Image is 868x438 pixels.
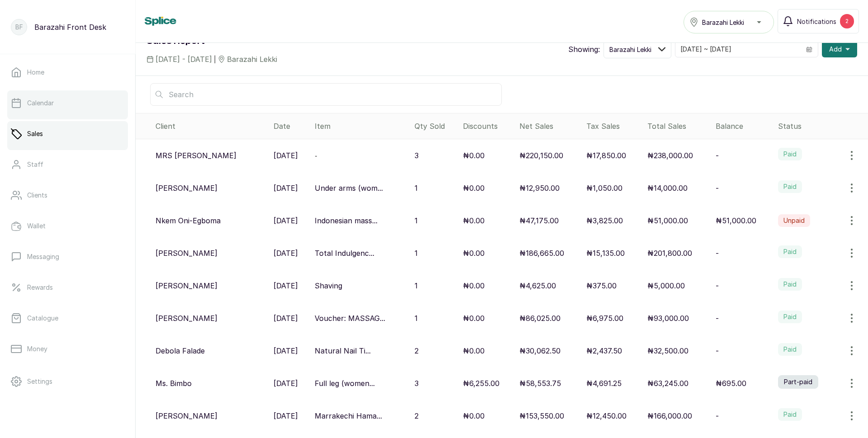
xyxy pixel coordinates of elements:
p: ₦30,062.50 [519,345,561,356]
p: [DATE] [274,280,298,291]
p: - [716,150,719,161]
div: Item [315,121,407,132]
p: ₦12,450.00 [586,410,627,421]
label: Paid [778,148,802,160]
p: Marrakechi Hama... [315,410,382,421]
p: 1 [415,215,418,226]
p: Rewards [27,283,53,292]
span: - [315,152,317,160]
p: ₦12,950.00 [519,183,560,193]
p: ₦0.00 [463,150,485,161]
p: ₦375.00 [586,280,617,291]
p: 3 [415,150,419,161]
a: Clients [7,183,128,208]
div: Client [156,121,266,132]
p: ₦1,050.00 [586,183,623,193]
p: [DATE] [274,410,298,421]
p: ₦4,691.25 [586,378,622,389]
p: ₦6,255.00 [463,378,500,389]
span: | [214,55,216,64]
span: Notifications [797,17,836,26]
p: Staff [27,160,43,169]
p: [DATE] [274,215,298,226]
span: Add [829,45,842,54]
p: Natural Nail Ti... [315,345,371,356]
label: Paid [778,180,802,193]
a: Catalogue [7,306,128,331]
a: Wallet [7,213,128,239]
a: Messaging [7,244,128,269]
p: Clients [27,191,47,200]
div: Net Sales [519,121,579,132]
a: Home [7,60,128,85]
p: ₦0.00 [463,280,485,291]
p: [PERSON_NAME] [156,410,217,421]
p: 1 [415,183,418,193]
div: 2 [840,14,854,28]
a: Settings [7,369,128,394]
p: 1 [415,248,418,259]
p: Money [27,344,47,353]
input: Search [150,83,502,106]
a: Money [7,336,128,362]
a: Calendar [7,90,128,116]
p: ₦14,000.00 [647,183,688,193]
p: [DATE] [274,345,298,356]
div: Total Sales [647,121,708,132]
span: Barazahi Lekki [227,54,277,65]
p: ₦0.00 [463,410,485,421]
p: Ms. Bimbo [156,378,192,389]
p: Wallet [27,221,46,231]
div: Qty Sold [415,121,456,132]
p: ₦51,000.00 [647,215,688,226]
p: ₦695.00 [716,378,746,389]
label: Unpaid [778,214,810,227]
button: Barazahi Lekki [684,11,774,33]
p: ₦47,175.00 [519,215,559,226]
p: Nkem Oni-Egboma [156,215,221,226]
p: ₦0.00 [463,313,485,324]
p: MRS [PERSON_NAME] [156,150,236,161]
p: ₦0.00 [463,183,485,193]
label: Paid [778,245,802,258]
div: Discounts [463,121,512,132]
label: Paid [778,408,802,421]
p: [DATE] [274,313,298,324]
p: ₦4,625.00 [519,280,556,291]
p: ₦0.00 [463,345,485,356]
p: ₦6,975.00 [586,313,623,324]
p: - [716,313,719,324]
p: - [716,410,719,421]
p: ₦3,825.00 [586,215,623,226]
p: ₦86,025.00 [519,313,561,324]
a: Support [7,400,128,425]
p: - [716,183,719,193]
div: Date [274,121,307,132]
span: Barazahi Lekki [609,45,651,54]
p: ₦220,150.00 [519,150,563,161]
p: [PERSON_NAME] [156,183,217,193]
p: ₦15,135.00 [586,248,625,259]
p: ₦0.00 [463,215,485,226]
button: Notifications2 [778,9,859,33]
p: ₦238,000.00 [647,150,693,161]
a: Sales [7,121,128,146]
div: Status [778,121,864,132]
p: 2 [415,410,419,421]
a: Rewards [7,275,128,300]
div: Tax Sales [586,121,640,132]
p: 2 [415,345,419,356]
p: Barazahi Front Desk [34,22,106,33]
p: ₦58,553.75 [519,378,561,389]
p: ₦51,000.00 [716,215,756,226]
p: Debola Falade [156,345,205,356]
p: [PERSON_NAME] [156,248,217,259]
p: ₦166,000.00 [647,410,692,421]
p: Calendar [27,99,54,108]
div: Balance [716,121,771,132]
p: Messaging [27,252,59,261]
p: - [716,248,719,259]
input: Select date [675,42,801,57]
p: ₦17,850.00 [586,150,626,161]
p: Showing: [568,44,600,55]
